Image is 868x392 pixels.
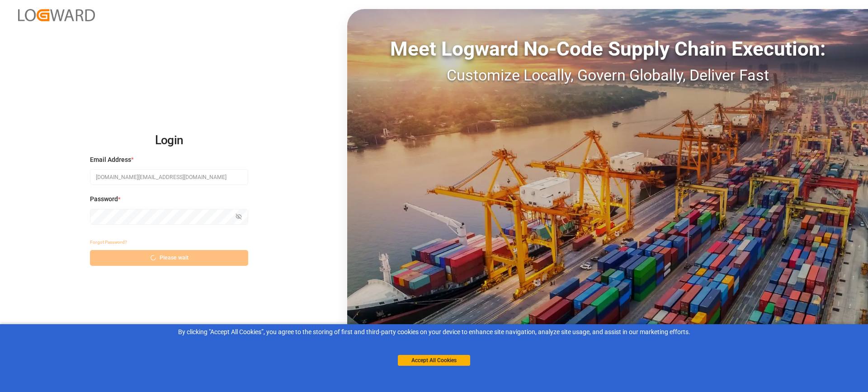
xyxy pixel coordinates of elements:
[6,327,862,337] div: By clicking "Accept All Cookies”, you agree to the storing of first and third-party cookies on yo...
[347,64,868,87] div: Customize Locally, Govern Globally, Deliver Fast
[18,9,95,21] img: Logward_new_orange.png
[398,355,470,366] button: Accept All Cookies
[90,169,248,185] input: Enter your email
[90,194,118,204] span: Password
[347,34,868,64] div: Meet Logward No-Code Supply Chain Execution:
[90,155,131,165] span: Email Address
[90,126,248,155] h2: Login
